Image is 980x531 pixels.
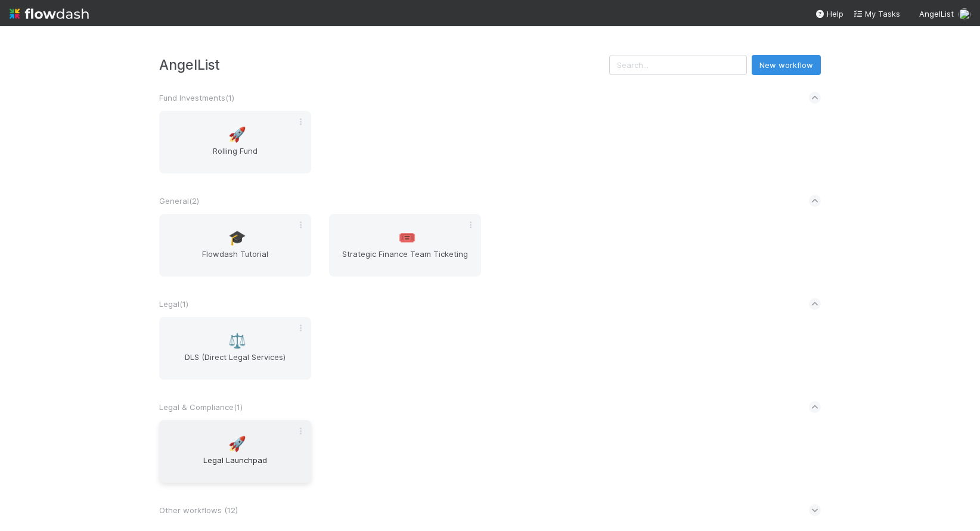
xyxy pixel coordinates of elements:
a: 🚀Legal Launchpad [159,420,311,483]
a: ⚖️DLS (Direct Legal Services) [159,317,311,380]
span: 🚀 [228,436,246,452]
button: New workflow [752,55,821,75]
a: My Tasks [853,8,900,20]
span: 🎟️ [398,230,416,246]
span: Legal ( 1 ) [159,299,188,309]
span: Other workflows ( 12 ) [159,505,238,515]
span: Rolling Fund [164,145,306,169]
a: 🚀Rolling Fund [159,111,311,173]
span: ⚖️ [228,333,246,349]
img: logo-inverted-e16ddd16eac7371096b0.svg [10,4,89,24]
input: Search... [609,55,747,75]
a: 🎟️Strategic Finance Team Ticketing [329,214,481,277]
span: My Tasks [853,9,900,18]
span: General ( 2 ) [159,196,199,206]
span: Legal Launchpad [164,454,306,478]
div: Help [815,8,843,20]
span: Legal & Compliance ( 1 ) [159,402,243,412]
span: 🚀 [228,127,246,142]
span: Flowdash Tutorial [164,248,306,272]
span: AngelList [919,9,954,18]
h3: AngelList [159,57,609,73]
img: avatar_6811aa62-070e-4b0a-ab85-15874fb457a1.png [959,8,970,20]
a: 🎓Flowdash Tutorial [159,214,311,277]
span: DLS (Direct Legal Services) [164,351,306,375]
span: Fund Investments ( 1 ) [159,93,234,103]
span: 🎓 [228,230,246,246]
span: Strategic Finance Team Ticketing [334,248,476,272]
